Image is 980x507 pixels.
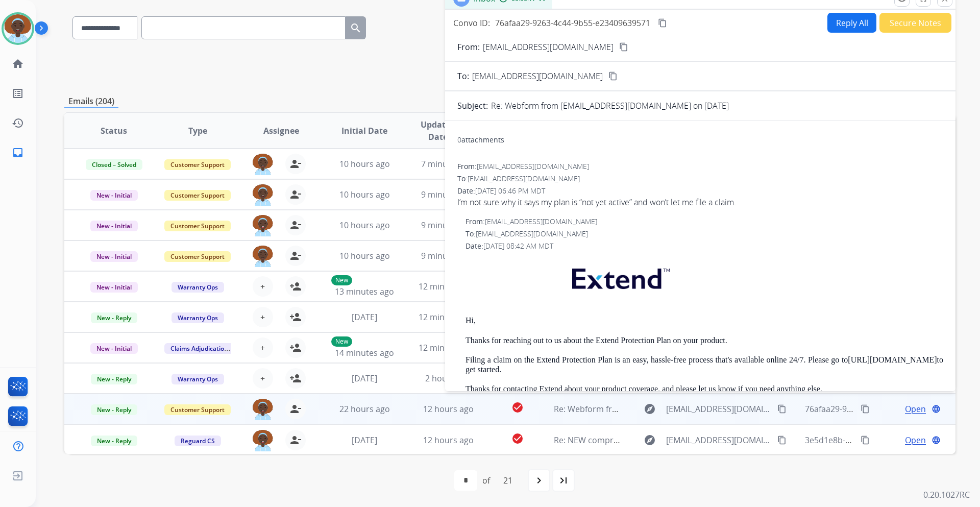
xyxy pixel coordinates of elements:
button: + [253,368,273,389]
mat-icon: history [12,117,24,129]
span: 12 minutes ago [419,311,478,323]
span: New - Initial [90,190,138,201]
img: agent-avatar [253,399,273,420]
span: 0 [457,135,461,144]
span: New - Initial [90,343,138,354]
mat-icon: content_copy [658,18,667,28]
mat-icon: content_copy [777,404,787,414]
span: Assignee [263,125,299,137]
span: [EMAIL_ADDRESS][DOMAIN_NAME] [468,174,580,183]
span: New - Reply [91,374,137,384]
span: 14 minutes ago [335,347,394,358]
span: [DATE] [352,434,377,446]
mat-icon: person_remove [289,219,302,231]
span: [DATE] 08:42 AM MDT [483,241,553,251]
mat-icon: explore [644,403,656,415]
div: Date: [457,186,943,196]
div: From: [465,216,943,227]
p: Hi, [465,316,943,325]
p: 0.20.1027RC [923,489,970,501]
p: [EMAIL_ADDRESS][DOMAIN_NAME] [483,41,614,53]
span: New - Reply [91,436,137,446]
button: + [253,276,273,297]
span: 9 minutes ago [421,220,476,231]
span: [DATE] [352,373,377,384]
button: + [253,337,273,358]
p: Convo ID: [453,17,490,29]
mat-icon: person_remove [289,158,302,170]
span: + [260,280,265,293]
mat-icon: person_remove [289,403,302,415]
img: agent-avatar [253,184,273,206]
mat-icon: language [932,436,941,445]
span: 76afaa29-9263-4c44-9b55-e23409639571 [805,403,960,415]
mat-icon: list_alt [12,87,24,100]
div: of [482,474,490,487]
span: Warranty Ops [171,282,224,293]
span: 12 minutes ago [419,281,478,292]
a: [URL][DOMAIN_NAME] [848,355,937,364]
span: 22 hours ago [339,403,390,415]
span: 9 minutes ago [421,250,476,261]
img: agent-avatar [253,215,273,236]
mat-icon: explore [644,434,656,446]
span: 12 hours ago [423,434,474,446]
span: Customer Support [164,404,231,415]
span: + [260,372,265,384]
span: 13 minutes ago [335,286,394,297]
span: Customer Support [164,159,231,170]
mat-icon: search [350,22,362,34]
span: [DATE] [352,311,377,323]
span: 7 minutes ago [421,158,476,170]
p: Thanks for reaching out to us about the Extend Protection Plan on your product. [465,336,943,345]
span: 10 hours ago [339,220,390,231]
img: agent-avatar [253,430,273,451]
div: From: [457,161,943,172]
span: Warranty Ops [171,312,224,323]
span: Warranty Ops [171,374,224,384]
img: agent-avatar [253,154,273,175]
img: agent-avatar [253,246,273,267]
span: + [260,311,265,323]
mat-icon: content_copy [777,436,787,445]
span: 10 hours ago [339,158,390,170]
img: extend.png [559,256,680,297]
span: 3e5d1e8b-d062-4728-b2b6-34d80e01f841 [805,434,963,446]
span: I’m not sure why it says my plan is “not yet active” and won’t let me file a claim. [457,196,943,208]
div: 21 [495,470,521,491]
mat-icon: home [12,58,24,70]
div: To: [465,229,943,239]
img: avatar [4,14,32,43]
button: + [253,307,273,327]
span: New - Reply [91,312,137,323]
mat-icon: content_copy [861,404,870,414]
p: Filing a claim on the Extend Protection Plan is an easy, hassle-free process that's available onl... [465,355,943,374]
p: From: [457,41,480,53]
span: [EMAIL_ADDRESS][DOMAIN_NAME] [472,70,603,82]
span: Type [188,125,207,137]
span: 2 hours ago [425,373,471,384]
span: Open [905,434,926,446]
mat-icon: last_page [557,474,570,487]
mat-icon: person_add [289,280,302,293]
span: Customer Support [164,221,231,231]
mat-icon: person_add [289,342,302,354]
span: Claims Adjudication [164,343,234,354]
span: Customer Support [164,251,231,262]
span: Closed – Solved [86,159,142,170]
span: 10 hours ago [339,250,390,261]
span: Updated Date [415,118,461,143]
mat-icon: person_remove [289,434,302,446]
mat-icon: check_circle [511,432,524,445]
button: Secure Notes [879,13,951,33]
p: To: [457,70,469,82]
mat-icon: check_circle [511,401,524,414]
p: Thanks for contacting Extend about your product coverage, and please let us know if you need anyt... [465,384,943,394]
span: 10 hours ago [339,189,390,200]
span: [EMAIL_ADDRESS][DOMAIN_NAME] [666,434,771,446]
p: Subject: [457,100,488,112]
span: Status [101,125,127,137]
p: Re: Webform from [EMAIL_ADDRESS][DOMAIN_NAME] on [DATE] [491,100,729,112]
span: Customer Support [164,190,231,201]
span: Open [905,403,926,415]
